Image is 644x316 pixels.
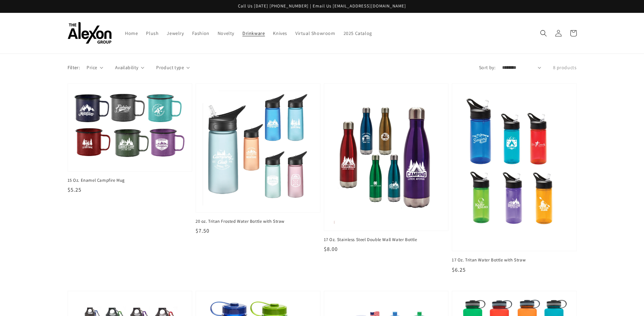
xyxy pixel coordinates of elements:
[452,257,577,263] span: 17 Oz. Tritan Water Bottle with Straw
[68,83,192,194] a: 15 Oz. Enamel Campfire Mug 15 Oz. Enamel Campfire Mug $5.25
[214,26,238,40] a: Novelty
[196,218,320,224] span: 20 oz. Tritan Frosted Water Bottle with Straw
[167,30,184,36] span: Jewelry
[188,26,214,40] a: Fashion
[196,83,320,235] a: 20 oz. Tritan Frosted Water Bottle with Straw 20 oz. Tritan Frosted Water Bottle with Straw $7.50
[87,64,97,71] span: Price
[218,30,234,36] span: Novelty
[536,26,551,41] summary: Search
[68,177,192,183] span: 15 Oz. Enamel Campfire Mug
[142,26,163,40] a: Plush
[324,83,449,254] a: 17 Oz. Stainless Steel Double Wall Water Bottle 17 Oz. Stainless Steel Double Wall Water Bottle $...
[163,26,188,40] a: Jewelry
[156,64,190,71] summary: Product type
[75,91,185,164] img: 15 Oz. Enamel Campfire Mug
[196,227,209,234] span: $7.50
[68,22,112,44] img: The Alexon Group
[295,30,335,36] span: Virtual Showroom
[269,26,291,40] a: Knives
[452,266,466,273] span: $6.25
[452,83,577,274] a: 17 Oz. Tritan Water Bottle with Straw 17 Oz. Tritan Water Bottle with Straw $6.25
[344,30,372,36] span: 2025 Catalog
[324,245,338,253] span: $8.00
[115,64,144,71] summary: Availability
[273,30,287,36] span: Knives
[203,91,313,205] img: 20 oz. Tritan Frosted Water Bottle with Straw
[553,64,577,71] p: 8 products
[121,26,142,40] a: Home
[339,26,376,40] a: 2025 Catalog
[125,30,138,36] span: Home
[192,30,209,36] span: Fashion
[115,64,139,71] span: Availability
[146,30,159,36] span: Plush
[87,64,103,71] summary: Price
[68,186,81,193] span: $5.25
[242,30,265,36] span: Drinkware
[479,64,495,71] label: Sort by:
[238,26,269,40] a: Drinkware
[324,237,449,243] span: 17 Oz. Stainless Steel Double Wall Water Bottle
[156,64,184,71] span: Product type
[459,91,570,244] img: 17 Oz. Tritan Water Bottle with Straw
[331,91,442,224] img: 17 Oz. Stainless Steel Double Wall Water Bottle
[68,64,80,71] p: Filter:
[291,26,339,40] a: Virtual Showroom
